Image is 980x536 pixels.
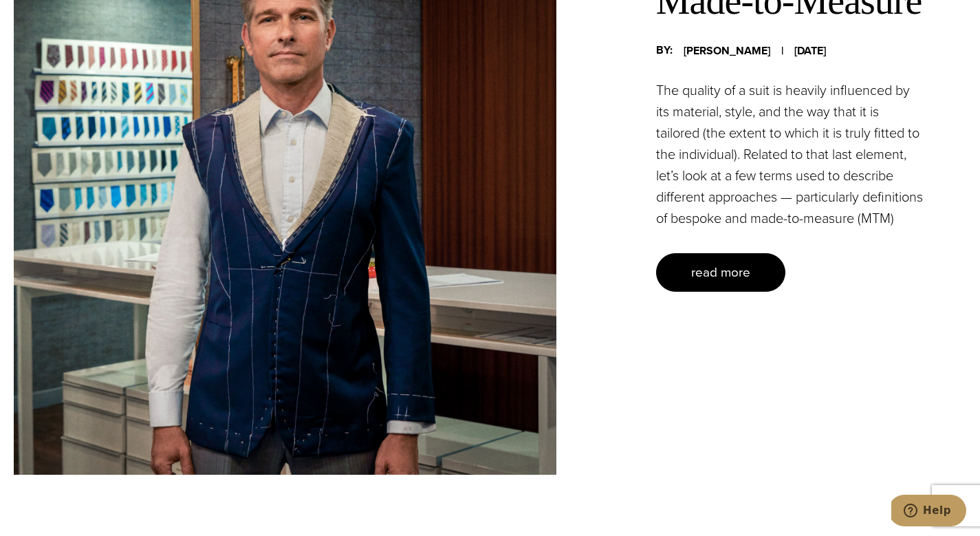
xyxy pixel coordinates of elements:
span: By: [656,38,673,63]
span: read more [691,262,750,282]
iframe: Opens a widget where you can chat to one of our agents [891,495,966,529]
a: read more [656,253,785,292]
span: [PERSON_NAME] [684,42,770,60]
span: | [781,42,783,60]
p: The quality of a suit is heavily influenced by its material, style, and the way that it is tailor... [656,80,925,229]
span: [DATE] [794,43,826,58]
